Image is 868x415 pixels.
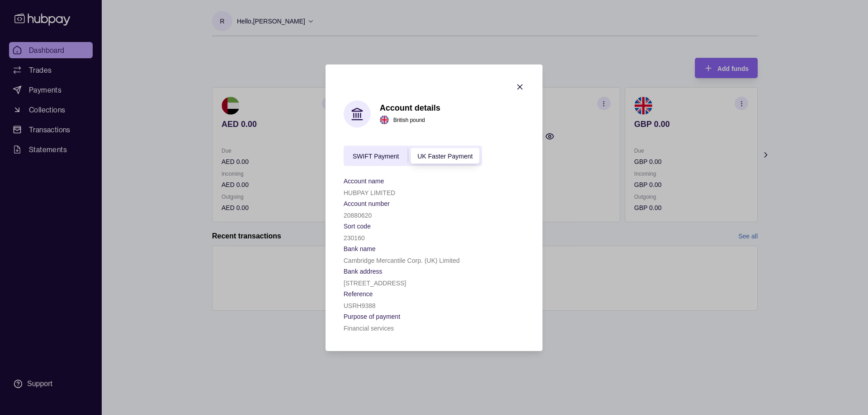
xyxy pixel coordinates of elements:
[344,145,482,166] div: accountIndex
[380,116,389,125] img: gb
[344,189,395,196] p: HUBPAY LIMITED
[344,200,390,207] p: Account number
[344,211,372,219] p: 20880620
[353,153,399,160] span: SWIFT Payment
[393,115,425,125] p: British pound
[344,290,373,297] p: Reference
[344,267,382,275] p: Bank address
[417,153,472,160] span: UK Faster Payment
[344,177,384,184] p: Account name
[344,256,460,264] p: Cambridge Mercantile Corp. (UK) Limited
[344,245,376,252] p: Bank name
[344,279,406,286] p: [STREET_ADDRESS]
[344,312,400,320] p: Purpose of payment
[344,234,365,241] p: 230160
[344,222,371,229] p: Sort code
[380,103,440,113] h1: Account details
[344,324,394,331] p: Financial services
[344,302,376,309] p: USRH9388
